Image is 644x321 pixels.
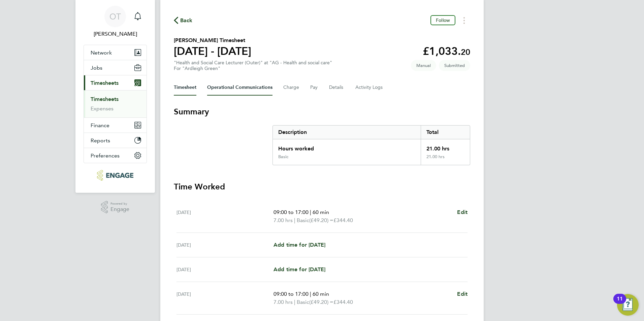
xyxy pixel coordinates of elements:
button: Back [174,16,193,25]
div: [DATE] [176,290,273,306]
button: Reports [84,133,147,148]
span: 60 min [313,291,329,297]
a: Timesheets [91,96,119,102]
div: [DATE] [176,265,273,274]
span: Engage [110,207,129,212]
span: Finance [91,122,109,129]
span: 09:00 to 17:00 [273,291,309,297]
button: Open Resource Center, 11 new notifications [617,294,639,316]
span: Powered by [110,201,129,207]
button: Operational Communications [207,79,272,96]
button: Timesheets Menu [458,15,470,26]
span: Add time for [DATE] [273,266,325,273]
button: Activity Logs [355,79,384,96]
span: Follow [436,17,450,23]
a: Powered byEngage [101,201,130,214]
a: OT[PERSON_NAME] [84,6,147,38]
span: (£49.20) = [309,299,333,305]
a: Go to home page [84,170,147,181]
span: Edit [457,291,468,297]
h3: Time Worked [174,181,470,192]
span: Network [91,49,112,56]
span: Reports [91,137,110,144]
div: Total [421,126,470,139]
button: Details [329,79,345,96]
h1: [DATE] - [DATE] [174,44,251,58]
div: For "Ardleigh Green" [174,66,332,71]
div: [DATE] [176,241,273,249]
span: OT [109,12,121,21]
span: | [310,291,311,297]
button: Jobs [84,60,147,75]
span: Back [180,16,193,25]
button: Pay [310,79,318,96]
h3: Summary [174,106,470,117]
div: 11 [617,299,623,308]
span: Basic [297,298,309,306]
a: Add time for [DATE] [273,265,325,274]
span: 60 min [313,209,329,215]
span: 20 [461,47,470,57]
a: Add time for [DATE] [273,241,325,249]
a: Expenses [91,105,114,112]
a: Edit [457,290,468,298]
span: £344.40 [333,217,353,223]
span: Basic [297,216,309,224]
div: Summary [272,125,470,165]
span: | [294,217,295,223]
span: Add time for [DATE] [273,242,325,248]
div: Basic [278,154,288,159]
div: [DATE] [176,208,273,224]
span: 09:00 to 17:00 [273,209,309,215]
span: Olivia Triassi [84,30,147,38]
div: 21.00 hrs [421,154,470,165]
span: This timesheet is Submitted. [439,60,470,71]
img: huntereducation-logo-retina.png [97,170,133,181]
span: Jobs [91,65,102,71]
div: 21.00 hrs [421,139,470,154]
app-decimal: £1,033. [423,45,470,58]
button: Follow [430,15,455,25]
span: £344.40 [333,299,353,305]
div: "Health and Social Care Lecturer (Outer)" at "AG - Health and social care" [174,60,332,71]
a: Edit [457,208,468,216]
button: Charge [283,79,299,96]
span: This timesheet was manually created. [411,60,436,71]
div: Timesheets [84,90,147,117]
button: Network [84,45,147,60]
span: 7.00 hrs [273,299,293,305]
span: Edit [457,209,468,215]
span: Timesheets [91,80,119,86]
button: Timesheet [174,79,196,96]
span: (£49.20) = [309,217,333,223]
div: Description [273,126,421,139]
button: Finance [84,118,147,133]
button: Timesheets [84,75,147,90]
span: | [294,299,295,305]
span: | [310,209,311,215]
h2: [PERSON_NAME] Timesheet [174,36,251,44]
div: Hours worked [273,139,421,154]
span: 7.00 hrs [273,217,293,223]
button: Preferences [84,148,147,163]
span: Preferences [91,152,120,159]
